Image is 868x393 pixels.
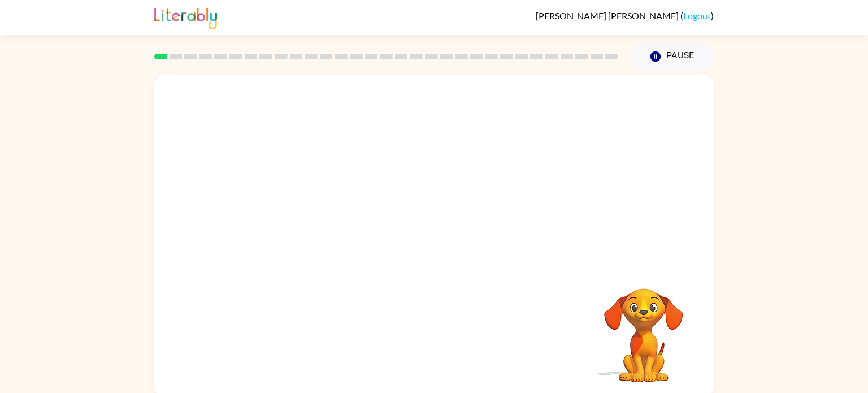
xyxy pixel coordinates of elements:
[587,271,700,384] video: Your browser must support playing .mp4 files to use Literably. Please try using another browser.
[683,10,711,21] a: Logout
[536,10,680,21] span: [PERSON_NAME] [PERSON_NAME]
[632,44,714,70] button: Pause
[154,5,217,29] img: Literably
[536,10,714,21] div: ( )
